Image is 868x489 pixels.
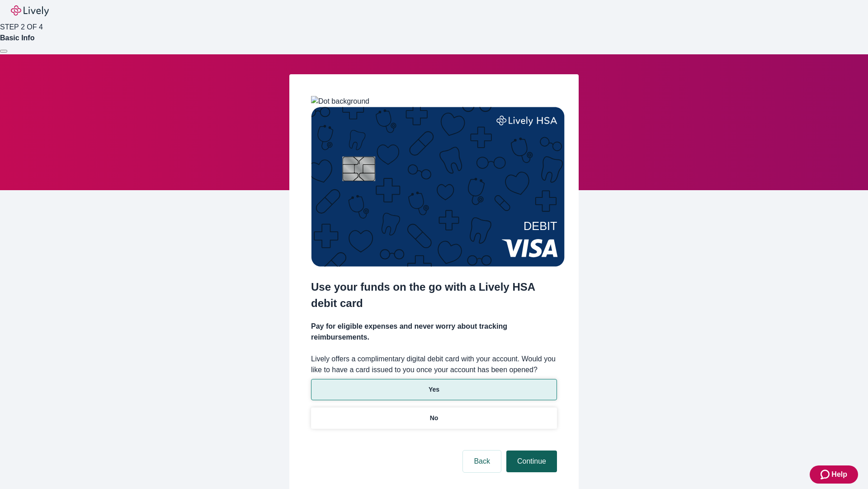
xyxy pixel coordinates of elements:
[831,469,847,480] span: Help
[430,413,439,423] p: No
[429,385,439,394] p: Yes
[311,321,557,343] h4: Pay for eligible expenses and never worry about tracking reimbursements.
[810,465,858,484] button: Zendesk support iconHelp
[506,451,557,472] button: Continue
[11,5,49,16] img: Lively
[821,469,831,480] svg: Zendesk support icon
[311,379,557,400] button: Yes
[311,407,557,429] button: No
[311,96,369,107] img: Dot background
[311,107,565,267] img: Debit card
[311,354,557,375] label: Lively offers a complimentary digital debit card with your account. Would you like to have a card...
[463,451,501,472] button: Back
[311,279,557,312] h2: Use your funds on the go with a Lively HSA debit card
